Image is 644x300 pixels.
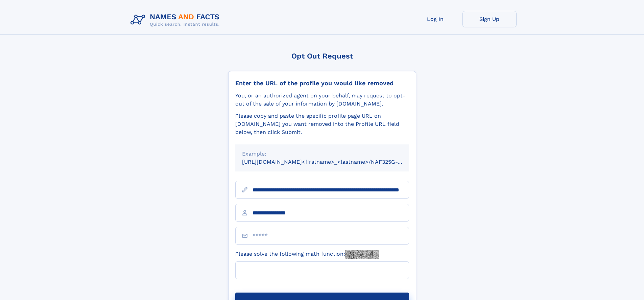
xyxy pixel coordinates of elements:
[235,92,409,108] div: You, or an authorized agent on your behalf, may request to opt-out of the sale of your informatio...
[462,11,517,27] a: Sign Up
[235,79,409,87] div: Enter the URL of the profile you would like removed
[242,159,422,165] small: [URL][DOMAIN_NAME]<firstname>_<lastname>/NAF325G-xxxxxxxx
[128,11,225,29] img: Logo Names and Facts
[242,150,402,158] div: Example:
[408,11,462,27] a: Log In
[235,112,409,136] div: Please copy and paste the specific profile page URL on [DOMAIN_NAME] you want removed into the Pr...
[228,52,416,60] div: Opt Out Request
[235,250,379,259] label: Please solve the following math function:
